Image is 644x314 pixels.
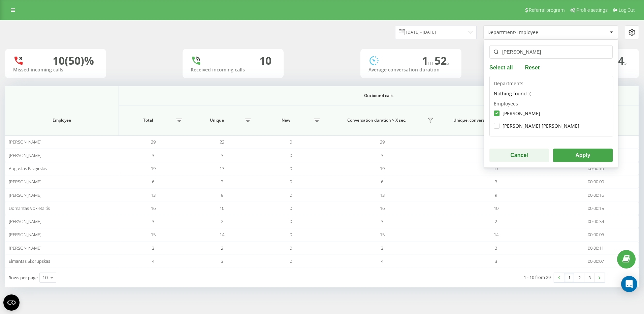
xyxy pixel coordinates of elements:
[489,149,549,162] button: Cancel
[9,152,41,158] span: [PERSON_NAME]
[489,64,515,70] button: Select all
[9,192,41,198] span: [PERSON_NAME]
[290,258,292,264] span: 0
[553,188,639,201] td: 00:00:16
[494,111,540,116] label: [PERSON_NAME]
[576,7,608,13] span: Profile settings
[9,165,47,171] span: Augustas Bisigirskis
[553,228,639,241] td: 00:00:06
[13,67,98,73] div: Missed incoming calls
[290,205,292,211] span: 0
[290,218,292,224] span: 0
[53,54,94,67] div: 10 (50)%
[564,273,574,282] a: 1
[380,231,385,238] span: 15
[487,30,568,35] div: Department/Employee
[290,139,292,145] span: 0
[621,276,637,292] div: Open Intercom Messenger
[290,165,292,171] span: 0
[152,179,154,185] span: 6
[221,218,223,224] span: 2
[494,100,609,132] div: Employees
[434,53,449,68] span: 52
[553,215,639,228] td: 00:00:34
[381,179,383,185] span: 6
[220,231,224,238] span: 14
[553,162,639,175] td: 00:00:19
[42,274,48,281] div: 10
[494,231,498,238] span: 14
[495,179,497,185] span: 3
[380,139,385,145] span: 29
[381,258,383,264] span: 4
[380,205,385,211] span: 16
[380,192,385,198] span: 13
[495,245,497,251] span: 2
[553,202,639,215] td: 00:00:15
[381,218,383,224] span: 3
[443,118,539,123] span: Unique, conversation duration > Х sec.
[151,165,156,171] span: 19
[14,118,110,123] span: Employee
[221,179,223,185] span: 3
[494,87,609,100] div: Nothing found :(
[9,218,41,224] span: [PERSON_NAME]
[221,258,223,264] span: 3
[152,152,154,158] span: 3
[495,218,497,224] span: 2
[290,152,292,158] span: 0
[553,255,639,268] td: 00:00:07
[290,192,292,198] span: 0
[220,165,224,171] span: 17
[148,93,610,98] span: Outbound calls
[422,53,434,68] span: 1
[191,67,276,73] div: Received incoming calls
[553,149,613,162] button: Apply
[495,258,497,264] span: 3
[574,273,584,282] a: 2
[553,242,639,255] td: 00:00:11
[494,205,498,211] span: 10
[529,7,565,13] span: Referral program
[259,54,271,67] div: 10
[584,273,594,282] a: 3
[553,175,639,188] td: 00:00:00
[260,118,312,123] span: New
[9,231,41,238] span: [PERSON_NAME]
[381,152,383,158] span: 3
[428,59,434,66] span: m
[523,64,542,70] button: Reset
[151,139,156,145] span: 29
[624,59,627,66] span: s
[221,192,223,198] span: 9
[447,59,449,66] span: s
[494,165,498,171] span: 17
[329,118,425,123] span: Conversation duration > Х sec.
[494,123,579,129] label: [PERSON_NAME] [PERSON_NAME]
[191,118,243,123] span: Unique
[152,258,154,264] span: 4
[380,165,385,171] span: 19
[495,192,497,198] span: 9
[290,245,292,251] span: 0
[221,152,223,158] span: 3
[9,205,50,211] span: Domantas Vokietaitis
[290,231,292,238] span: 0
[9,139,41,145] span: [PERSON_NAME]
[151,205,156,211] span: 16
[9,179,41,185] span: [PERSON_NAME]
[220,139,224,145] span: 22
[3,294,20,311] button: Open CMP widget
[122,118,174,123] span: Total
[152,218,154,224] span: 3
[612,53,627,68] span: 14
[9,258,50,264] span: Elmantas Skorupskas
[290,179,292,185] span: 0
[381,245,383,251] span: 3
[151,231,156,238] span: 15
[494,80,609,100] div: Departments
[619,7,635,13] span: Log Out
[221,245,223,251] span: 2
[9,245,41,251] span: [PERSON_NAME]
[152,245,154,251] span: 3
